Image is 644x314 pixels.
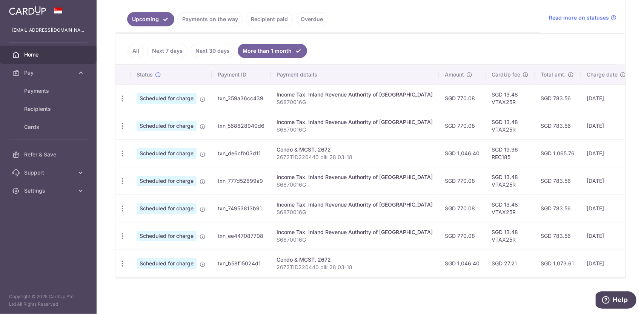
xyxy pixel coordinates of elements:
a: Upcoming [127,12,174,26]
td: SGD 783.56 [535,84,581,112]
a: Payments on the way [177,12,243,26]
span: CardUp fee [492,71,520,78]
td: [DATE] [581,250,632,277]
span: Support [24,169,74,176]
a: All [128,44,144,58]
span: Refer & Save [24,151,74,158]
td: txn_b58f15024d1 [212,250,271,277]
td: SGD 770.08 [439,222,486,250]
td: txn_568828940d6 [212,112,271,139]
div: Condo & MCST. 2672 [277,146,433,153]
img: CardUp [9,6,46,15]
td: SGD 783.56 [535,222,581,250]
td: SGD 19.36 REC185 [486,139,535,167]
td: txn_74953813b91 [212,195,271,222]
span: Read more on statuses [549,14,609,21]
td: txn_ee447087708 [212,222,271,250]
td: SGD 783.56 [535,195,581,222]
div: Condo & MCST. 2672 [277,256,433,263]
span: Scheduled for charge [137,93,197,104]
td: [DATE] [581,167,632,195]
p: 2672TID220440 blk 28 03-18 [277,263,433,271]
td: SGD 783.56 [535,112,581,139]
span: Amount [445,71,464,78]
span: Payments [24,87,74,95]
td: SGD 13.48 VTAX25R [486,167,535,195]
td: txn_777d52899a9 [212,167,271,195]
td: txn_359a36cc439 [212,84,271,112]
p: S6870016G [277,236,433,244]
td: SGD 13.48 VTAX25R [486,195,535,222]
td: SGD 1,046.40 [439,139,486,167]
div: Income Tax. Inland Revenue Authority of [GEOGRAPHIC_DATA] [277,173,433,181]
div: Income Tax. Inland Revenue Authority of [GEOGRAPHIC_DATA] [277,201,433,208]
td: SGD 1,073.61 [535,250,581,277]
div: Income Tax. Inland Revenue Authority of [GEOGRAPHIC_DATA] [277,118,433,126]
td: SGD 13.48 VTAX25R [486,222,535,250]
span: Scheduled for charge [137,231,197,241]
span: Recipients [24,105,74,113]
td: SGD 770.08 [439,84,486,112]
td: SGD 770.08 [439,167,486,195]
td: SGD 770.08 [439,112,486,139]
span: Scheduled for charge [137,203,197,214]
td: SGD 783.56 [535,167,581,195]
a: Overdue [296,12,328,26]
a: Next 30 days [191,44,235,58]
a: Next 7 days [147,44,188,58]
p: 2672TID220440 blk 28 03-18 [277,153,433,161]
a: More than 1 month [238,44,307,58]
span: Scheduled for charge [137,258,197,269]
span: Pay [24,69,74,77]
span: Home [24,51,74,58]
span: Scheduled for charge [137,121,197,131]
th: Payment ID [212,65,271,84]
td: txn_de6cfb03d11 [212,139,271,167]
td: SGD 770.08 [439,195,486,222]
td: SGD 1,046.40 [439,250,486,277]
th: Payment details [271,65,439,84]
p: S6870016G [277,126,433,133]
span: Scheduled for charge [137,148,197,159]
td: SGD 1,065.76 [535,139,581,167]
span: Status [137,71,153,78]
a: Recipient paid [246,12,293,26]
div: Income Tax. Inland Revenue Authority of [GEOGRAPHIC_DATA] [277,91,433,98]
td: SGD 27.21 [486,250,535,277]
span: Scheduled for charge [137,176,197,186]
td: SGD 13.48 VTAX25R [486,112,535,139]
td: [DATE] [581,112,632,139]
p: [EMAIL_ADDRESS][DOMAIN_NAME] [12,26,85,34]
div: Income Tax. Inland Revenue Authority of [GEOGRAPHIC_DATA] [277,228,433,236]
span: Total amt. [541,71,566,78]
p: S6870016G [277,181,433,188]
a: Read more on statuses [549,14,616,21]
td: [DATE] [581,222,632,250]
td: SGD 13.48 VTAX25R [486,84,535,112]
span: Charge date [587,71,618,78]
p: S6870016G [277,208,433,216]
iframe: Opens a widget where you can find more information [596,291,636,310]
td: [DATE] [581,84,632,112]
td: [DATE] [581,139,632,167]
p: S6870016G [277,98,433,106]
span: Settings [24,187,74,195]
span: Cards [24,123,74,131]
td: [DATE] [581,195,632,222]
